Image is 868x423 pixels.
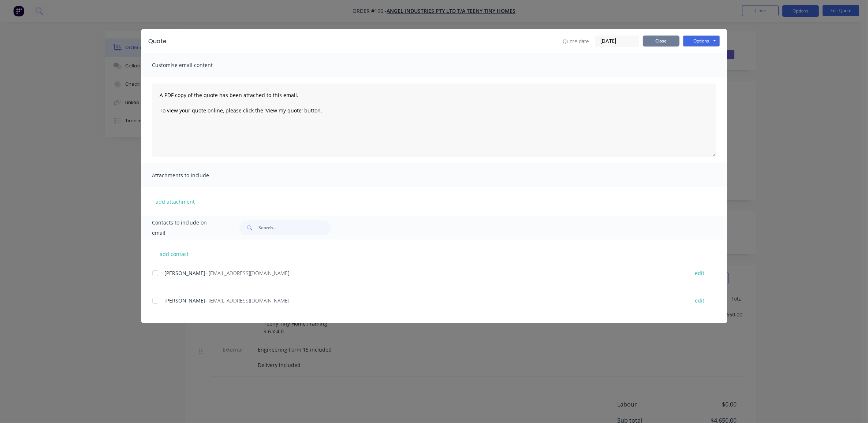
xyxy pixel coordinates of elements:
[691,296,709,305] button: edit
[206,297,290,304] span: - [EMAIL_ADDRESS][DOMAIN_NAME]
[152,84,716,157] textarea: A PDF copy of the quote has been attached to this email. To view your quote online, please click ...
[643,36,679,47] button: Close
[152,218,221,238] span: Contacts to include on email
[152,170,233,181] span: Attachments to include
[165,270,206,277] span: [PERSON_NAME]
[152,60,233,70] span: Customise email content
[258,220,331,235] input: Search...
[691,268,709,278] button: edit
[206,270,290,277] span: - [EMAIL_ADDRESS][DOMAIN_NAME]
[152,196,199,207] button: add attachment
[152,248,196,259] button: add contact
[683,36,720,47] button: Options
[165,297,206,304] span: [PERSON_NAME]
[149,37,167,46] div: Quote
[563,37,589,45] span: Quote date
